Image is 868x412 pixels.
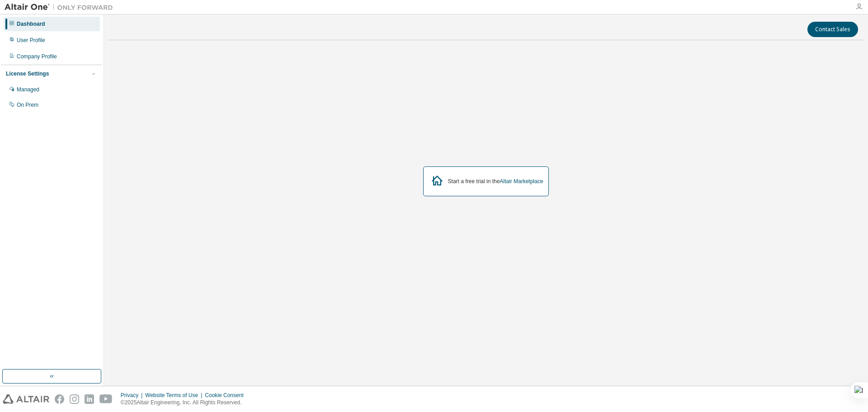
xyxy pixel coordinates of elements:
div: Website Terms of Use [145,392,205,399]
div: User Profile [17,37,45,44]
img: youtube.svg [99,394,113,404]
img: Altair One [5,3,118,12]
p: © 2025 Altair Engineering, Inc. All Rights Reserved. [121,399,249,407]
div: Managed [17,86,39,93]
div: Start a free trial in the [448,178,543,185]
img: facebook.svg [55,394,64,404]
a: Altair Marketplace [500,178,543,185]
div: License Settings [6,70,49,77]
div: Company Profile [17,53,57,60]
div: Dashboard [17,20,45,28]
img: altair_logo.svg [3,394,49,404]
div: Cookie Consent [205,392,249,399]
div: On Prem [17,101,38,109]
div: Privacy [121,392,145,399]
img: instagram.svg [70,394,79,404]
button: Contact Sales [807,22,858,37]
img: linkedin.svg [85,394,94,404]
